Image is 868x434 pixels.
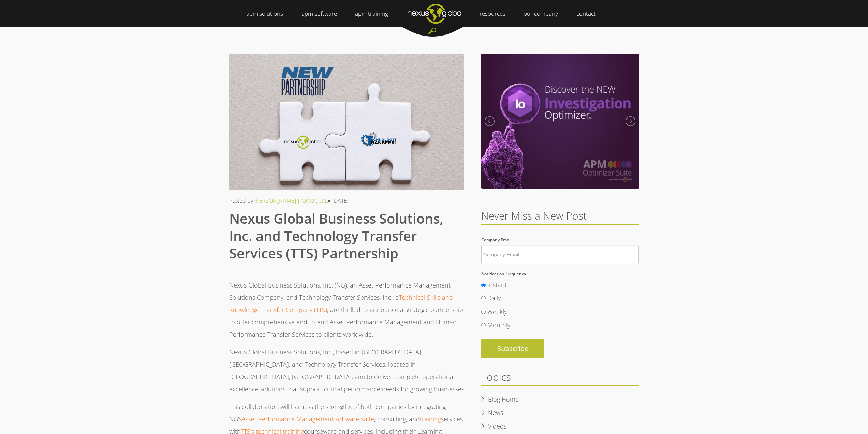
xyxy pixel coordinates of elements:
[481,323,486,327] input: Monthly
[481,296,486,300] input: Daily
[481,408,510,418] a: News
[481,209,587,223] span: Never Miss a New Post
[481,283,486,287] input: Instant
[487,308,507,316] span: Weekly
[229,279,466,340] p: Nexus Global Business Solutions, Inc. (NG), an Asset Performance Management Solutions Company, an...
[481,245,639,264] input: Company Email
[328,197,349,205] span: ● [DATE]
[481,394,526,405] a: Blog Home
[481,421,513,432] a: Videos
[481,237,511,243] span: Company Email
[481,370,511,384] span: Topics
[487,321,510,329] span: Monthly
[229,197,253,205] span: Posted by
[229,346,466,395] p: Nexus Global Business Solutions, Inc., based in [GEOGRAPHIC_DATA], [GEOGRAPHIC_DATA], and Technol...
[481,54,639,189] img: Meet the New Investigation Optimizer | September 2020
[255,197,328,205] a: [PERSON_NAME] | CMRP, CRL
[420,415,441,423] a: training
[481,310,486,314] input: Weekly
[242,415,374,423] a: Asset Performance Management software suite
[481,271,526,277] span: Notification Frequency
[487,294,501,302] span: Daily
[481,339,544,358] input: Subscribe
[229,209,443,263] span: Nexus Global Business Solutions, Inc. and Technology Transfer Services (TTS) Partnership
[487,281,507,289] span: Instant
